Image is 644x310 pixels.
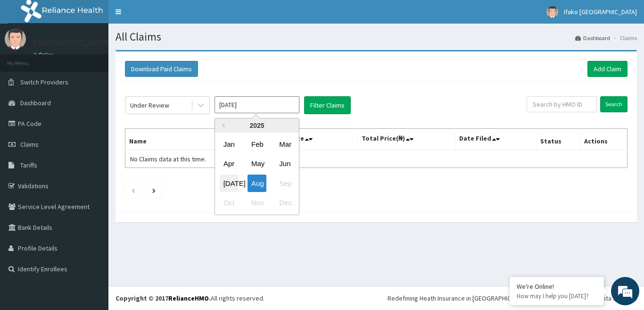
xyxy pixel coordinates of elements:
span: Claims [20,140,39,149]
a: Next page [152,186,156,194]
a: Dashboard [575,34,610,42]
th: Name [125,129,252,151]
button: Previous Year [220,123,224,128]
span: Ifako [GEOGRAPHIC_DATA] [564,8,637,16]
div: Choose June 2025 [275,155,294,173]
a: RelianceHMO [168,294,209,302]
button: Filter Claims [304,96,351,114]
button: Download Paid Claims [125,61,198,77]
img: User Image [546,6,558,18]
th: Date Filed [455,129,537,151]
a: Add Claim [587,61,627,77]
div: We're Online! [517,282,597,291]
div: 2025 [215,118,299,133]
th: Status [537,129,580,151]
div: Under Review [130,101,169,110]
strong: Copyright © 2017 . [116,294,211,302]
p: [GEOGRAPHIC_DATA] [33,38,111,47]
a: Online [33,51,56,58]
span: Switch Providers [20,78,68,86]
h1: All Claims [116,31,637,43]
a: Previous page [131,186,135,194]
span: No Claims data at this time. [130,155,206,163]
div: month 2025-08 [215,134,299,213]
p: How may I help you today? [517,292,597,300]
div: Choose May 2025 [248,155,266,173]
span: Dashboard [20,99,51,107]
input: Select Month and Year [215,96,299,113]
div: Choose January 2025 [220,135,239,153]
div: Choose July 2025 [220,175,239,192]
div: Choose March 2025 [275,135,294,153]
span: Tariffs [20,161,37,169]
div: Choose February 2025 [248,135,266,153]
li: Claims [611,34,637,42]
img: User Image [5,28,26,50]
div: Choose April 2025 [220,155,239,173]
input: Search by HMO ID [527,96,597,112]
th: Total Price(₦) [357,129,455,151]
div: Redefining Heath Insurance in [GEOGRAPHIC_DATA] using Telemedicine and Data Science! [388,293,637,303]
footer: All rights reserved. [108,286,644,310]
th: Actions [580,129,627,151]
div: Choose August 2025 [248,175,266,192]
input: Search [600,96,627,112]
